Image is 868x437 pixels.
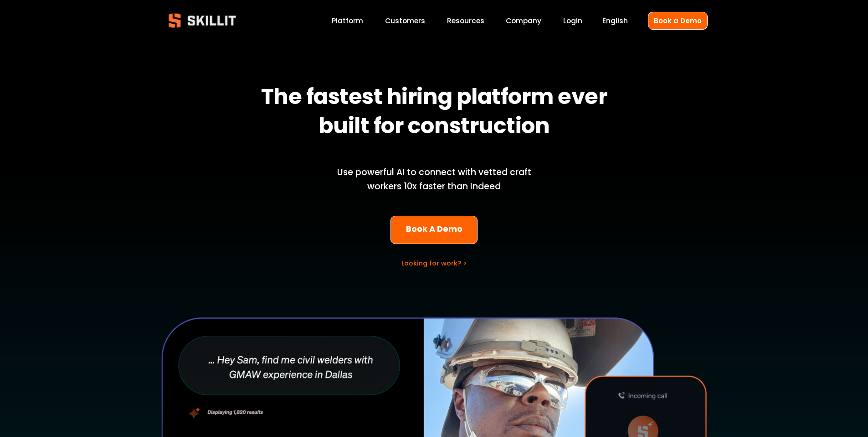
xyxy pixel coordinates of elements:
a: Customers [385,15,425,27]
img: Skillit [161,7,244,34]
p: Use powerful AI to connect with vetted craft workers 10x faster than Indeed [322,166,547,193]
a: folder dropdown [447,15,484,27]
a: Platform [332,15,363,27]
a: Looking for work? > [401,259,467,268]
a: Company [506,15,541,27]
strong: The fastest hiring platform ever built for construction [261,80,611,146]
a: Book A Demo [390,216,478,245]
a: Login [563,15,582,27]
span: English [602,16,628,26]
a: Book a Demo [648,12,708,30]
div: language picker [602,15,628,27]
span: Resources [447,16,484,26]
